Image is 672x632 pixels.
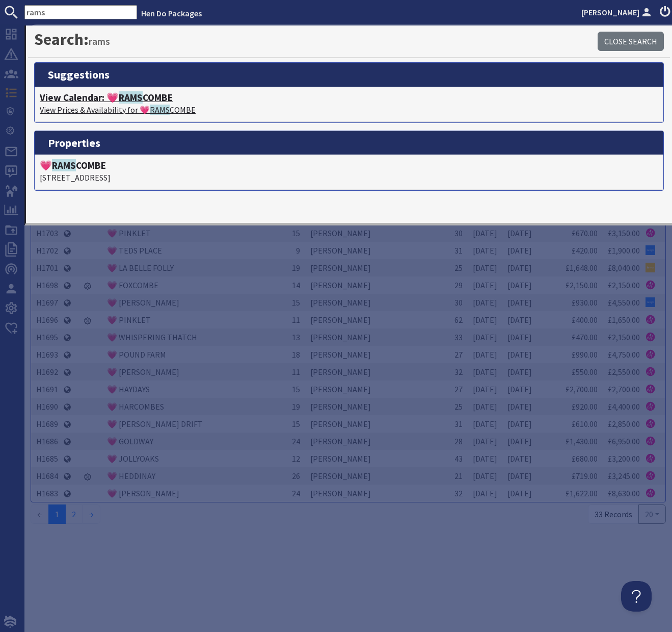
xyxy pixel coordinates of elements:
[292,419,300,429] span: 15
[305,224,445,242] td: [PERSON_NAME]
[305,259,445,276] td: [PERSON_NAME]
[445,311,468,328] td: 62
[107,332,197,342] a: 💗 WHISPERING THATCH
[502,415,537,433] td: [DATE]
[292,436,300,446] span: 24
[572,367,598,377] a: £550.00
[572,401,598,412] a: £920.00
[48,504,66,524] span: 1
[566,436,598,446] a: £1,430.00
[4,616,16,628] img: staytech_i_w-64f4e8e9ee0a9c174fd5317b4b171b261742d2d393467e5bdba4413f4f884c10.svg
[572,245,598,256] a: £420.00
[31,467,63,485] td: H1684
[292,263,300,273] span: 19
[296,245,300,256] span: 9
[502,363,537,381] td: [DATE]
[445,276,468,294] td: 29
[107,280,158,290] a: 💗 FOXCOMBE
[638,504,666,524] button: 20
[305,467,445,485] td: [PERSON_NAME]
[468,381,502,398] td: [DATE]
[445,450,468,467] td: 43
[468,311,502,328] td: [DATE]
[305,328,445,346] td: [PERSON_NAME]
[305,485,445,502] td: [PERSON_NAME]
[646,453,655,463] img: Referer: Hen Do Packages
[150,105,170,115] span: RAMS
[40,92,658,104] h4: View Calendar: 💗 COMBE
[305,276,445,294] td: [PERSON_NAME]
[107,488,179,498] a: 💗 [PERSON_NAME]
[89,35,110,47] small: rams
[292,367,300,377] span: 11
[468,363,502,381] td: [DATE]
[31,485,63,502] td: H1683
[445,381,468,398] td: 27
[608,471,640,481] a: £3,245.00
[572,297,598,308] a: £930.00
[107,297,179,308] a: 💗 [PERSON_NAME]
[107,419,203,429] a: 💗 [PERSON_NAME] DRIFT
[646,245,655,255] img: Referer: Google
[502,242,537,259] td: [DATE]
[445,467,468,485] td: 21
[608,315,640,325] a: £1,650.00
[572,228,598,238] a: £670.00
[305,398,445,415] td: [PERSON_NAME]
[608,280,640,290] a: £2,150.00
[31,311,63,328] td: H1696
[502,467,537,485] td: [DATE]
[502,450,537,467] td: [DATE]
[608,228,640,238] a: £3,150.00
[646,349,655,359] img: Referer: Hen Do Packages
[40,104,658,116] p: View Prices & Availability for 💗 COMBE
[445,433,468,450] td: 28
[305,311,445,328] td: [PERSON_NAME]
[646,384,655,394] img: Referer: Hen Do Packages
[572,471,598,481] a: £719.00
[502,311,537,328] td: [DATE]
[608,297,640,308] a: £4,550.00
[292,280,300,290] span: 14
[107,245,162,256] a: 💗 TEDS PLACE
[40,160,658,171] h4: 💗 COMBE
[82,504,100,524] a: →
[52,159,76,171] span: RAMS
[468,242,502,259] td: [DATE]
[40,160,658,184] a: 💗RAMSCOMBE[STREET_ADDRESS]
[445,259,468,276] td: 25
[502,485,537,502] td: [DATE]
[305,415,445,433] td: [PERSON_NAME]
[646,436,655,446] img: Referer: Hen Do Packages
[31,346,63,363] td: H1693
[107,401,164,412] a: 💗 HARCOMBES
[468,346,502,363] td: [DATE]
[31,242,63,259] td: H1702
[646,332,655,342] img: Referer: Hen Do Packages
[31,363,63,381] td: H1692
[292,349,300,360] span: 18
[608,453,640,464] a: £3,200.00
[502,294,537,311] td: [DATE]
[31,224,63,242] td: H1703
[40,92,658,116] a: View Calendar: 💗RAMSCOMBEView Prices & Availability for 💗RAMSCOMBE
[572,453,598,464] a: £680.00
[305,450,445,467] td: [PERSON_NAME]
[468,224,502,242] td: [DATE]
[107,315,151,325] a: 💗 PINKLET
[566,280,598,290] a: £2,150.00
[468,259,502,276] td: [DATE]
[502,224,537,242] td: [DATE]
[31,276,63,294] td: H1698
[646,401,655,411] img: Referer: Hen Do Packages
[31,294,63,311] td: H1697
[621,581,652,612] iframe: Toggle Customer Support
[572,349,598,360] a: £990.00
[292,453,300,464] span: 12
[502,259,537,276] td: [DATE]
[468,415,502,433] td: [DATE]
[588,504,639,524] div: 33 Records
[445,485,468,502] td: 32
[468,433,502,450] td: [DATE]
[31,433,63,450] td: H1686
